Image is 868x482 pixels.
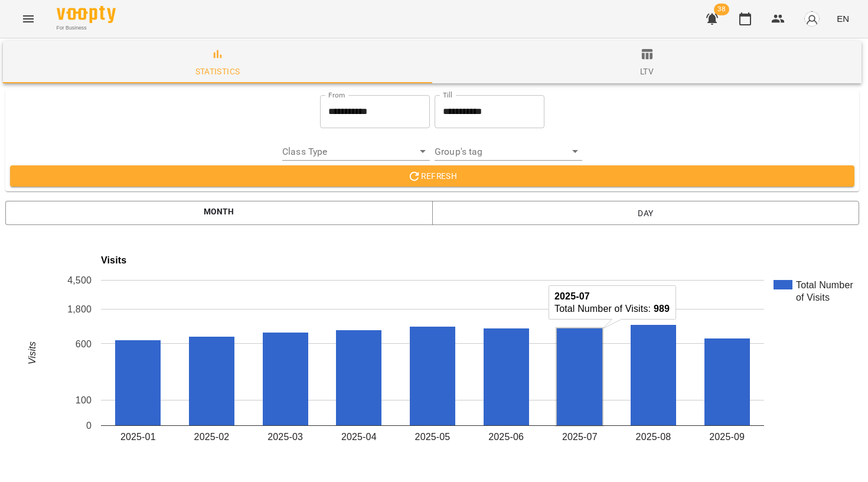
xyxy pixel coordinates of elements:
[67,276,92,286] text: 4,500
[195,64,240,79] div: statistics
[76,339,92,349] text: 600
[194,432,230,442] text: 2025-02
[19,169,845,183] span: Refresh
[5,201,433,225] button: Month
[10,165,854,187] button: Refresh
[554,304,651,314] text: Total Number of Visits:
[804,11,820,27] img: avatar_s.png
[76,395,92,405] text: 100
[554,291,590,301] text: 2025-07
[442,206,850,220] span: Day
[57,6,116,23] img: Voopty Logo
[14,5,43,33] button: Menu
[120,432,156,442] text: 2025-01
[654,304,670,314] text: 989
[415,432,451,442] text: 2025-05
[714,4,729,15] span: 38
[27,342,37,365] text: Visits
[709,432,745,442] text: 2025-09
[341,432,377,442] text: 2025-04
[267,432,303,442] text: 2025-03
[204,204,234,219] label: Month
[432,201,860,225] button: Day
[562,432,598,442] text: 2025-07
[796,292,830,302] text: of Visits
[488,432,524,442] text: 2025-06
[640,64,654,79] div: ltv
[837,12,849,25] span: EN
[832,8,854,30] button: EN
[101,255,126,265] text: Visits
[636,432,671,442] text: 2025-08
[57,24,116,32] span: For Business
[796,280,853,290] text: Total Number
[86,421,92,431] text: 0
[67,304,92,314] text: 1,800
